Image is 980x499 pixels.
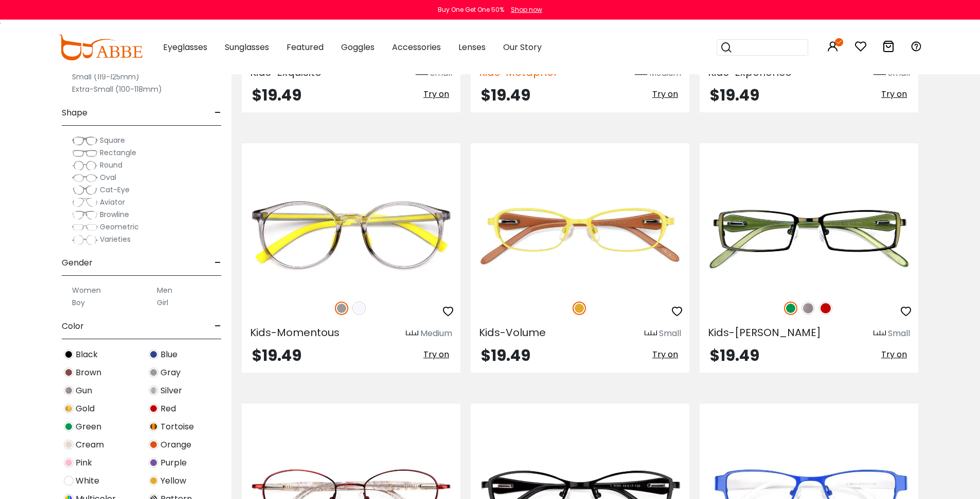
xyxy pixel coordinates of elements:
img: Blue [149,350,158,359]
img: Purple [149,458,158,468]
span: Sunglasses [225,41,269,53]
label: Girl [157,296,168,309]
button: Try on [420,88,452,101]
img: Red [149,404,158,413]
span: Lenses [458,41,486,53]
div: Shop now [511,5,542,14]
span: - [215,101,221,125]
span: - [215,314,221,339]
img: Cat-Eye.png [72,185,98,195]
span: Geometric [100,222,139,232]
img: Translucent [352,302,366,315]
span: Kids-Momentous [250,325,340,340]
span: Yellow [161,475,186,487]
button: Try on [878,348,910,361]
img: White [64,476,74,486]
button: Try on [649,88,681,101]
span: Cream [76,439,104,451]
img: Varieties.png [72,235,98,245]
span: Our Story [503,41,542,53]
div: Medium [420,327,452,340]
img: Browline.png [72,210,98,220]
span: Orange [161,439,191,451]
span: Red [161,403,176,415]
img: Gun [801,302,815,315]
span: Try on [423,88,449,100]
span: Kids-Volume [479,325,546,340]
span: Oval [100,172,116,182]
span: $19.49 [710,344,759,367]
button: Try on [649,348,681,361]
span: Goggles [341,41,375,53]
span: Gold [76,403,95,415]
span: Shape [62,101,87,125]
span: Blue [161,348,177,361]
span: Try on [881,348,907,360]
div: Buy One Get One 50% [438,5,504,14]
label: Extra-Small (100-118mm) [72,83,162,95]
button: Try on [878,88,910,101]
span: Color [62,314,84,339]
span: $19.49 [252,344,301,367]
span: Tortoise [161,421,194,433]
span: $19.49 [481,344,530,367]
img: size ruler [406,330,418,338]
img: Red [819,302,832,315]
span: Browline [100,209,129,220]
img: Gun [64,386,74,395]
span: Purple [161,457,187,469]
img: Geometric.png [72,222,98,232]
span: Black [76,348,98,361]
span: $19.49 [252,84,301,106]
div: Small [888,327,910,340]
label: Men [157,284,172,296]
span: Cat-Eye [100,185,130,195]
span: Try on [652,88,678,100]
span: Gray [161,367,181,379]
span: Pink [76,457,92,469]
img: Gold [64,404,74,413]
img: Brown [64,368,74,377]
img: Square.png [72,136,98,146]
img: Cream [64,440,74,450]
button: Try on [420,348,452,361]
div: Small [659,327,681,340]
span: Varieties [100,234,131,244]
img: Green [64,422,74,431]
span: Gun [76,385,92,397]
label: Women [72,284,101,296]
label: Small (119-125mm) [72,71,139,83]
span: Green [76,421,101,433]
span: - [215,251,221,275]
span: Brown [76,367,101,379]
a: Shop now [506,5,542,14]
img: abbeglasses.com [58,35,142,60]
span: Gender [62,251,93,275]
span: Silver [161,385,182,397]
img: size ruler [874,330,886,338]
span: Eyeglasses [163,41,207,53]
img: Orange [149,440,158,450]
img: Green Kids-Selena - Metal ,Adjust Nose Pads [700,180,918,290]
span: Try on [423,348,449,360]
img: Round.png [72,160,98,171]
img: Aviator.png [72,197,98,208]
span: Round [100,160,122,170]
span: Square [100,135,125,145]
span: Try on [881,88,907,100]
img: Silver [149,386,158,395]
img: Yellow Kids-Volume - Metal ,Adjust Nose Pads [471,180,689,290]
span: Featured [287,41,324,53]
label: Boy [72,296,85,309]
img: size ruler [645,330,657,338]
span: Kids-[PERSON_NAME] [708,325,821,340]
span: $19.49 [481,84,530,106]
img: Yellow [573,302,586,315]
span: $19.49 [710,84,759,106]
img: Yellow [149,476,158,486]
a: Gray Kids-Momentous - Plastic ,Universal Bridge Fit [242,180,460,290]
img: Green [784,302,797,315]
img: Oval.png [72,173,98,183]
